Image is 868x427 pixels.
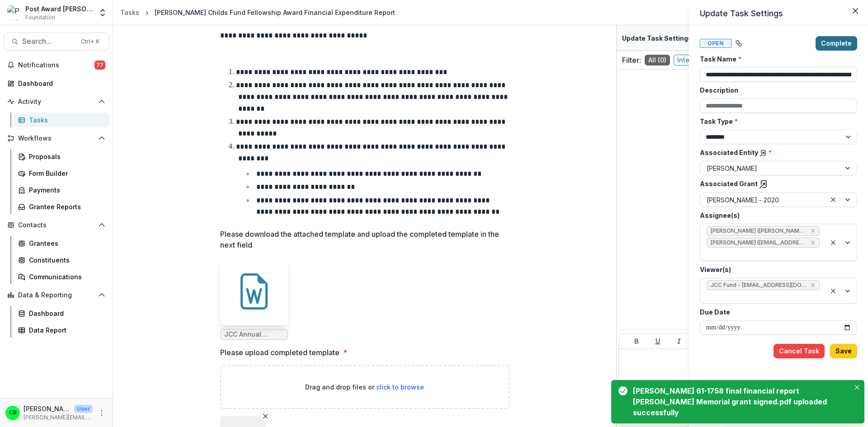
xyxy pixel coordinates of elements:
[830,344,857,358] button: Save
[828,194,839,205] div: Clear selected options
[700,117,852,126] label: Task Type
[700,307,852,317] label: Due Date
[809,281,816,290] div: Remove JCC Fund - jccfund@yale.edu
[700,148,852,157] label: Associated Entity
[852,382,863,393] button: Close
[731,36,746,51] button: View dependent tasks
[711,228,807,234] span: [PERSON_NAME] ([PERSON_NAME][EMAIL_ADDRESS][PERSON_NAME][DOMAIN_NAME])
[700,54,852,64] label: Task Name
[816,36,857,51] button: Complete
[711,282,807,288] span: JCC Fund - [EMAIL_ADDRESS][DOMAIN_NAME]
[608,376,868,427] div: Notifications-bottom-right
[700,85,852,95] label: Description
[700,39,731,48] span: Open
[828,286,839,296] div: Clear selected options
[809,238,816,247] div: Remove Germaine Green (grantsaccounting@stjude.org)
[828,237,839,248] div: Clear selected options
[711,239,807,246] span: [PERSON_NAME] ([EMAIL_ADDRESS][DOMAIN_NAME])
[809,226,816,235] div: Remove Joy Turner (joy.turner@stjude.org)
[700,211,852,220] label: Assignee(s)
[700,179,852,189] label: Associated Grant
[633,385,846,418] div: [PERSON_NAME] 61-1758 final financial report [PERSON_NAME] Memorial grant signed.pdf uploaded suc...
[774,344,825,358] button: Cancel Task
[700,265,852,274] label: Viewer(s)
[848,4,863,18] button: Close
